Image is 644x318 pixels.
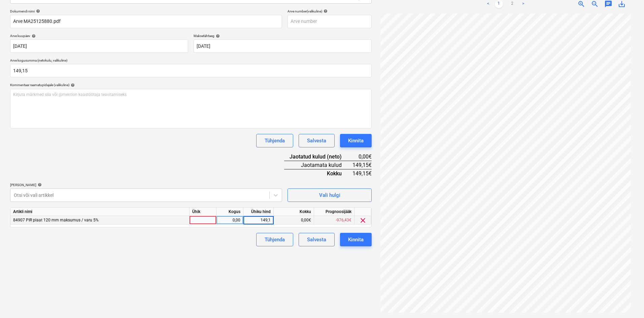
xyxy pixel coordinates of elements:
[265,136,285,145] div: Tühjenda
[352,169,372,177] div: 149,15€
[216,208,243,216] div: Kogus
[274,216,314,224] div: 0,00€
[348,235,364,244] div: Kinnita
[348,136,364,145] div: Kinnita
[299,233,335,246] button: Salvesta
[314,208,354,216] div: Prognoosijääk
[10,64,372,77] input: Arve kogusumma (netokulu, valikuline)
[284,153,352,161] div: Jaotatud kulud (neto)
[10,208,190,216] div: Artikli nimi
[314,216,354,224] div: -976,43€
[10,34,188,38] div: Arve kuupäev
[214,34,220,38] span: help
[265,235,285,244] div: Tühjenda
[352,161,372,169] div: 149,15€
[322,9,328,13] span: help
[36,183,42,187] span: help
[35,9,40,13] span: help
[10,183,282,187] div: [PERSON_NAME]
[299,134,335,147] button: Salvesta
[10,83,372,87] div: Kommentaar raamatupidajale (valikuline)
[219,216,240,224] div: 0,00
[340,134,372,147] button: Kinnita
[610,286,644,318] div: Vestlusvidin
[10,15,282,28] input: Dokumendi nimi
[610,286,644,318] iframe: Chat Widget
[352,153,372,161] div: 0,00€
[243,208,274,216] div: Ühiku hind
[190,208,216,216] div: Ühik
[287,188,372,202] button: Vali hulgi
[319,191,340,200] div: Vali hulgi
[287,15,372,28] input: Arve number
[13,218,99,222] span: 84907 PIR plaat 120 mm maksumus / varu 5%
[307,136,326,145] div: Salvesta
[340,233,372,246] button: Kinnita
[10,58,372,64] p: Arve kogusumma (netokulu, valikuline)
[307,235,326,244] div: Salvesta
[10,9,282,13] div: Dokumendi nimi
[30,34,36,38] span: help
[274,208,314,216] div: Kokku
[256,134,293,147] button: Tühjenda
[284,169,352,177] div: Kokku
[284,161,352,169] div: Jaotamata kulud
[194,34,372,38] div: Maksetähtaeg
[69,83,75,87] span: help
[287,9,372,13] div: Arve number (valikuline)
[256,233,293,246] button: Tühjenda
[194,39,372,53] input: Tähtaega pole määratud
[359,216,367,224] span: clear
[10,39,188,53] input: Arve kuupäeva pole määratud.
